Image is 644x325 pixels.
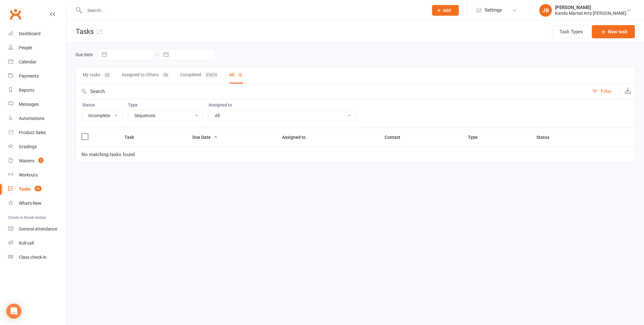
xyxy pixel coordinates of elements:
[103,72,111,78] div: 25
[8,83,66,97] a: Reports
[19,45,32,50] div: People
[443,8,451,13] span: Add
[385,133,407,141] button: Contact
[128,102,203,107] label: Type
[19,226,57,231] div: General attendance
[75,52,93,57] label: Due date
[8,154,66,168] a: Waivers 2
[208,102,356,107] label: Assigned to
[19,201,42,206] div: What's New
[8,126,66,140] a: Product Sales
[8,27,66,41] a: Dashboard
[38,158,43,163] span: 2
[8,111,66,126] a: Automations
[592,25,635,38] button: New task
[282,133,313,141] button: Assigned to
[536,133,556,141] button: Status
[19,88,34,93] div: Reports
[8,55,66,69] a: Calendar
[8,250,66,264] a: Class kiosk mode
[83,67,111,84] button: My tasks25
[19,102,39,107] div: Messages
[35,186,42,191] span: 42
[8,6,23,22] a: Clubworx
[192,133,218,141] button: Due Date
[468,133,485,141] button: Type
[8,222,66,236] a: General attendance kiosk mode
[601,88,612,95] div: Filter
[555,5,626,10] div: [PERSON_NAME]
[162,72,169,78] div: 56
[8,97,66,111] a: Messages
[552,25,590,38] button: Task Types
[555,10,626,16] div: Kando Martial Arts [PERSON_NAME]
[19,31,41,36] div: Dashboard
[83,6,424,15] input: Search...
[539,4,552,17] div: JB
[122,67,169,84] button: Assigned to Others56
[468,135,485,140] span: Type
[125,135,141,140] span: Task
[8,69,66,83] a: Payments
[19,255,47,260] div: Class check-in
[19,187,31,192] div: Tasks
[536,135,556,140] span: Status
[76,147,635,162] td: No matching tasks found
[19,241,34,246] div: Roll call
[8,236,66,250] a: Roll call
[385,135,407,140] span: Contact
[192,135,218,140] span: Due Date
[67,21,103,42] h1: Tasks
[8,182,66,196] a: Tasks 42
[180,67,219,84] button: Completed27674
[8,140,66,154] a: Gradings
[96,28,103,35] div: 25
[432,5,459,16] button: Add
[19,144,37,149] div: Gradings
[19,158,34,163] div: Waivers
[229,67,243,84] button: All0
[8,196,66,210] a: What's New
[19,116,44,121] div: Automations
[125,133,141,141] button: Task
[282,135,313,140] span: Assigned to
[8,168,66,182] a: Workouts
[238,72,243,78] div: 0
[8,41,66,55] a: People
[76,84,589,99] input: Search
[485,3,502,17] span: Settings
[19,73,39,79] div: Payments
[19,59,36,64] div: Calendar
[19,130,46,135] div: Product Sales
[6,304,21,319] div: Open Intercom Messenger
[19,172,38,177] div: Workouts
[204,72,219,78] div: 27674
[589,84,620,99] button: Filter
[82,102,122,107] label: Status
